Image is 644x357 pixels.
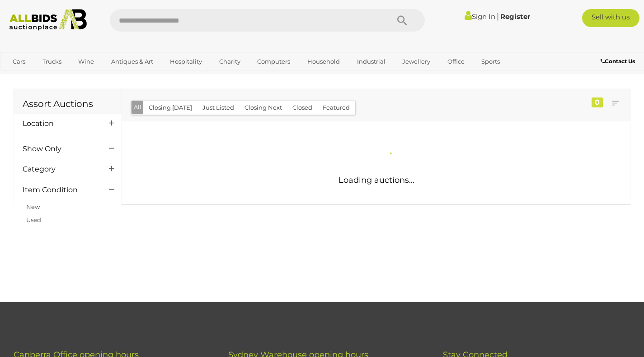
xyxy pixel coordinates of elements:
[132,101,144,114] button: All
[143,101,197,115] button: Closing [DATE]
[475,54,506,69] a: Sports
[105,54,159,69] a: Antiques & Art
[601,56,637,66] a: Contact Us
[7,54,31,69] a: Cars
[164,54,208,69] a: Hospitality
[7,69,83,84] a: [GEOGRAPHIC_DATA]
[239,101,287,115] button: Closing Next
[442,54,470,69] a: Office
[23,186,95,194] h4: Item Condition
[396,54,436,69] a: Jewellery
[72,54,100,69] a: Wine
[317,101,355,115] button: Featured
[380,9,425,32] button: Search
[500,12,530,21] a: Register
[23,120,95,128] h4: Location
[23,165,95,173] h4: Category
[23,99,113,109] h1: Assort Auctions
[601,58,635,65] b: Contact Us
[5,9,91,31] img: Allbids.com.au
[26,216,41,223] a: Used
[338,175,414,185] span: Loading auctions...
[351,54,391,69] a: Industrial
[23,145,95,153] h4: Show Only
[497,11,499,21] span: |
[37,54,67,69] a: Trucks
[197,101,240,115] button: Just Listed
[301,54,346,69] a: Household
[592,97,603,107] div: 0
[251,54,296,69] a: Computers
[465,12,495,21] a: Sign In
[213,54,246,69] a: Charity
[287,101,318,115] button: Closed
[582,9,640,27] a: Sell with us
[26,203,40,210] a: New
